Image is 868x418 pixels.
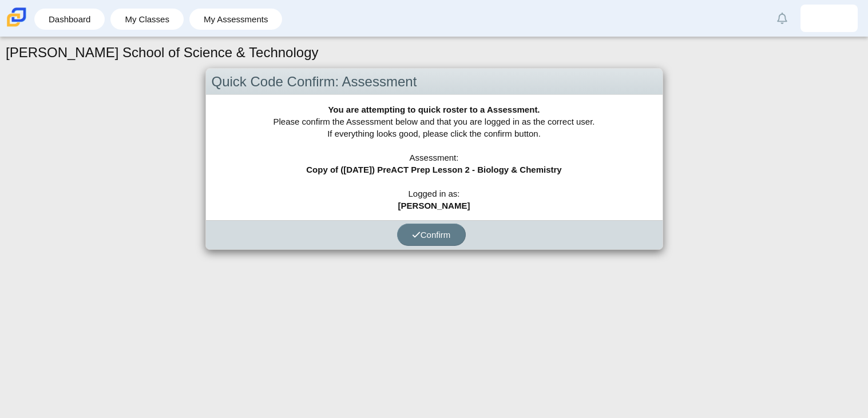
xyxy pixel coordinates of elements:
[412,230,451,240] span: Confirm
[206,95,663,220] div: Please confirm the Assessment below and that you are logged in as the correct user. If everything...
[6,43,319,62] h1: [PERSON_NAME] School of Science & Technology
[328,105,540,114] b: You are attempting to quick roster to a Assessment.
[40,9,99,30] a: Dashboard
[116,9,178,30] a: My Classes
[800,5,858,32] a: jesniel.perez.DfAWCM
[206,69,663,95] div: Quick Code Confirm: Assessment
[5,21,29,31] a: Carmen School of Science & Technology
[5,5,29,29] img: Carmen School of Science & Technology
[398,201,470,210] b: [PERSON_NAME]
[397,224,466,246] button: Confirm
[195,9,277,30] a: My Assessments
[306,165,561,174] b: Copy of ([DATE]) PreACT Prep Lesson 2 - Biology & Chemistry
[820,9,838,27] img: jesniel.perez.DfAWCM
[770,6,795,31] a: Alerts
